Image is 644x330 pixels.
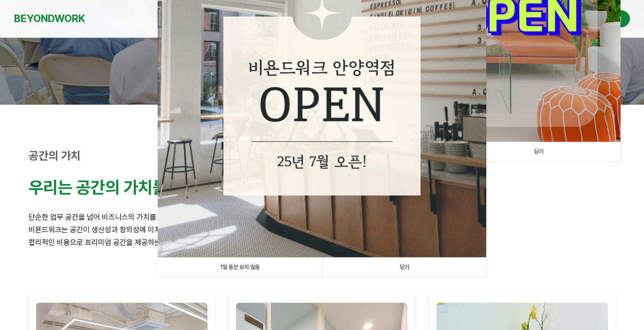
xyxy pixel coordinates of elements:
[158,258,322,277] a: 1일 동안 보지 않음
[456,142,621,161] a: 닫기
[29,236,615,249] p: 합리적인 비용으로 프리미엄 공간을 제공하는 것이 비욘드워크의 철학입니다.
[322,258,486,277] a: 닫기
[14,10,85,27] a: BEYONDWORK
[29,211,615,223] p: 단순한 업무 공간을 넘어 비즈니스의 가치를 높이는 영감의 공간을 만듭니다.
[29,223,615,236] p: 비욘드워크는 공간이 생산성과 창의성에 미치는 영향을 잘 알고 있습니다.
[29,177,233,198] strong: 우리는 공간의 가치를 높입니다.
[29,149,81,162] strong: 공간의 가치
